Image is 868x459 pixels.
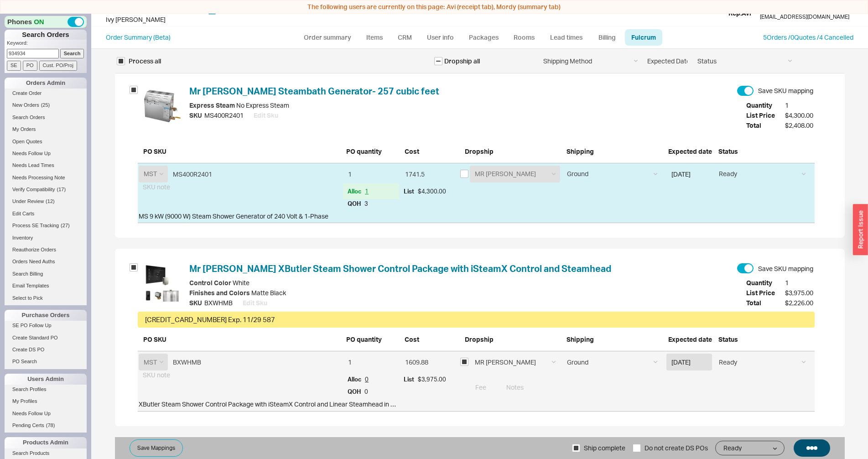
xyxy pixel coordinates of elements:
div: PO SKU [138,143,341,156]
a: My Orders [5,125,87,134]
button: Edit Sku [254,110,278,120]
a: Inventory [5,233,87,243]
a: Fulcrum [625,29,662,46]
span: 1 [785,278,815,288]
a: Create Order [5,89,87,98]
div: MS 9 kW (9000 W) Steam Shower Generator of 240 Volt & 1-Phase [138,209,400,223]
span: Avi (receipt tab), Mordy (summary tab) [447,3,561,10]
span: SKU note [139,368,174,381]
div: Cost [399,331,459,344]
p: Keyword: [7,40,87,49]
input: SE [7,61,21,70]
b: QOH [348,200,363,207]
span: Total [746,298,783,308]
span: $3,975.00 [785,288,815,298]
div: [EMAIL_ADDRESS][DOMAIN_NAME] [760,14,849,20]
div: Status [713,143,815,156]
span: ( 12 ) [46,198,55,204]
a: Order summary [297,29,358,46]
span: Process SE Tracking [12,223,59,228]
a: Open Quotes [5,137,87,146]
div: PO quantity [341,331,399,344]
a: Rooms [507,29,541,46]
button: Edit Sku [243,298,267,308]
div: XButler Steam Shower Control Package with iSteamX Control and Linear Steamhead in White Matte Black [138,397,400,411]
span: Needs Follow Up [12,151,51,156]
div: Dropship all [444,57,480,66]
span: Pending Certs [12,422,44,428]
a: Create DS PO [5,345,87,355]
span: New Orders [12,102,39,108]
span: $2,226.00 [785,298,815,308]
span: Process all [129,57,161,66]
input: Cust. PO/Proj [39,61,77,70]
span: ( 78 ) [46,422,55,428]
span: Total [746,120,783,130]
a: Select to Pick [5,293,87,303]
span: MS400R2401 [204,110,244,120]
a: Under Review(12) [5,197,87,206]
span: ( 17 ) [57,187,66,192]
a: Search Orders [5,113,87,122]
div: Shipping [561,331,663,344]
span: List Price [746,288,783,298]
input: Process all [117,57,125,65]
div: $4,300.00 [399,183,458,199]
span: SKU note [139,180,174,193]
span: Control Color [189,279,231,287]
button: Save Mappings [130,439,183,457]
a: Search Billing [5,269,87,279]
a: User info [420,29,461,46]
div: Orders Admin [5,78,87,89]
a: Email Templates [5,281,87,291]
a: Packages [463,29,505,46]
span: Quantity [746,278,783,288]
span: White [233,279,249,287]
input: Enter 2 letters [168,166,340,182]
b: List [404,188,416,195]
span: ( 27 ) [61,223,70,228]
b: List [404,376,416,383]
span: $2,408.00 [785,120,815,130]
span: Under Review [12,198,44,204]
h1: Search Orders [5,30,87,40]
input: Price [400,354,458,370]
img: product [144,88,181,124]
a: Billing [591,29,623,46]
a: PO Search [5,357,87,366]
span: ( 25 ) [41,102,50,108]
b: QOH [348,388,363,395]
a: Needs Processing Note [5,173,87,183]
span: Alloc [348,376,364,383]
a: Needs Follow Up [5,149,87,158]
a: Edit Carts [5,209,87,219]
a: Search Products [5,449,87,458]
a: Reauthorize Orders [5,245,87,255]
input: PO [23,61,37,70]
input: Enter 2 letters [168,354,340,370]
div: Products Admin [5,437,87,448]
a: Mr [PERSON_NAME] Steambath Generator- 257 cubic feet [189,85,439,97]
input: Notes [501,379,814,396]
div: Save SKU mapping [758,264,813,273]
span: Needs Processing Note [12,175,65,180]
span: Verify Compatibility [12,187,55,192]
div: The following users are currently on this page: [2,2,866,11]
div: Ivy [PERSON_NAME] [106,15,437,24]
div: Save SKU mapping [758,86,813,95]
span: ON [34,17,44,26]
a: Verify Compatibility(17) [5,185,87,194]
a: Search Profiles [5,385,87,394]
a: Needs Follow Up [5,409,87,418]
div: PO SKU [138,331,341,344]
span: Quantity [746,100,783,110]
a: Pending Certs(78) [5,421,87,430]
a: Items [360,29,390,46]
span: SKU [189,110,202,120]
span: 1 [365,188,369,195]
a: Create Standard PO [5,333,87,343]
span: Express Steam [189,101,235,109]
span: 0 [365,376,369,383]
div: Dropship [459,331,561,344]
span: SKU [189,298,202,308]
